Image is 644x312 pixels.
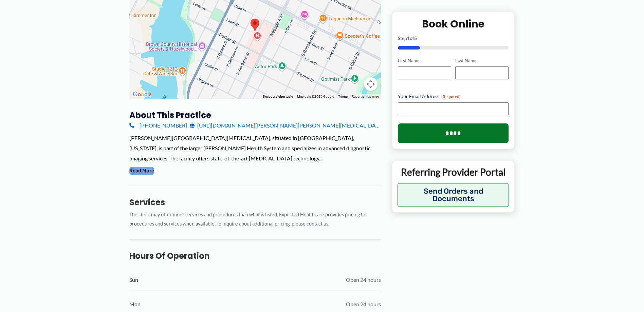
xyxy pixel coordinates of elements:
span: Open 24 hours [346,275,381,285]
span: 5 [414,35,417,41]
button: Map camera controls [364,77,378,91]
a: Report a map error [352,95,379,98]
a: [PHONE_NUMBER] [129,120,187,131]
h3: Hours of Operation [129,251,381,261]
button: Read More [129,167,154,175]
button: Send Orders and Documents [398,183,509,207]
button: Keyboard shortcuts [263,94,293,99]
span: 1 [407,35,410,41]
label: Your Email Address [398,93,509,100]
span: (Required) [441,94,461,99]
label: Last Name [455,57,509,64]
h3: Services [129,197,381,208]
h2: Book Online [398,17,509,30]
img: Google [131,90,153,99]
span: Sun [129,275,138,285]
p: The clinic may offer more services and procedures than what is listed. Expected Healthcare provid... [129,210,381,229]
a: Open this area in Google Maps (opens a new window) [131,90,153,99]
p: Referring Provider Portal [398,166,509,178]
label: First Name [398,57,451,64]
a: Terms (opens in new tab) [338,95,348,98]
h3: About this practice [129,110,381,120]
a: [URL][DOMAIN_NAME][PERSON_NAME][PERSON_NAME][MEDICAL_DATA] [190,120,381,131]
div: [PERSON_NAME][GEOGRAPHIC_DATA][MEDICAL_DATA], situated in [GEOGRAPHIC_DATA], [US_STATE], is part ... [129,133,381,163]
span: Map data ©2025 Google [297,95,334,98]
span: Mon [129,299,141,309]
p: Step of [398,36,509,40]
span: Open 24 hours [346,299,381,309]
